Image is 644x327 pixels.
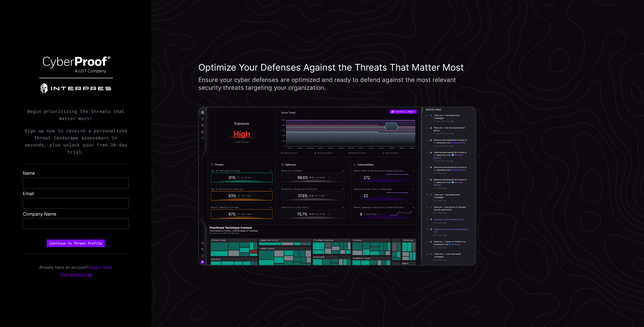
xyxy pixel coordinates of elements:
[23,211,129,217] label: Company Name
[198,76,476,92] div: Ensure your cyber defenses are optimized and ready to defend against the most relevant security t...
[23,191,129,197] label: Email
[47,240,105,247] button: Continue to Threat Profile
[23,170,129,176] label: Name
[90,265,111,270] a: Log in here
[37,49,115,103] img: CyberProof Logo
[39,265,112,273] div: Already have an account? .
[23,127,129,156] p: Sign up now to receive a personalized threat landscape assessment in seconds, plus unlock your fr...
[198,107,476,265] img: Screenshot
[23,108,129,122] p: Begin prioritizing the threats that matter most!
[198,62,476,73] h3: Optimize Your Defenses Against the Threats That Matter Most
[60,272,92,278] a: Visit Website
